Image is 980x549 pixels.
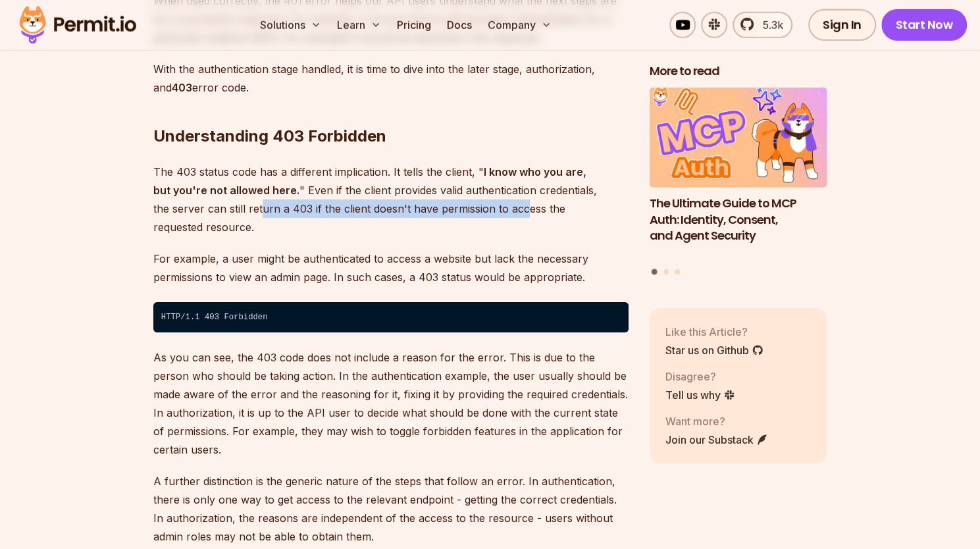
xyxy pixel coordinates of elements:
[665,368,735,384] p: Disagree?
[808,9,876,41] a: Sign In
[665,413,768,429] p: Want more?
[153,302,629,332] code: HTTP/1.1 403 Forbidden
[153,249,629,286] p: For example, a user might be authenticated to access a website but lack the necessary permissions...
[650,88,827,261] li: 1 of 3
[665,386,735,402] a: Tell us why
[172,81,192,94] strong: 403
[153,472,629,546] p: A further distinction is the generic nature of the steps that follow an error. In authentication,...
[13,3,142,47] img: Permit logo
[255,12,326,38] button: Solutions
[153,60,629,97] p: With the authentication stage handled, it is time to dive into the later stage, authorization, an...
[665,431,768,447] a: Join our Substack
[153,73,629,147] h2: Understanding 403 Forbidden
[482,12,557,38] button: Company
[650,88,827,188] img: The Ultimate Guide to MCP Auth: Identity, Consent, and Agent Security
[442,12,477,38] a: Docs
[663,269,669,274] button: Go to slide 2
[650,88,827,261] a: The Ultimate Guide to MCP Auth: Identity, Consent, and Agent SecurityThe Ultimate Guide to MCP Au...
[153,163,629,236] p: The 403 status code has a different implication. It tells the client, " " Even if the client prov...
[650,88,827,276] div: Posts
[153,348,629,459] p: As you can see, the 403 code does not include a reason for the error. This is due to the person w...
[881,9,967,41] a: Start Now
[665,342,763,357] a: Star us on Github
[665,323,763,339] p: Like this Article?
[650,63,827,80] h2: More to read
[392,12,436,38] a: Pricing
[650,195,827,244] h3: The Ultimate Guide to MCP Auth: Identity, Consent, and Agent Security
[652,269,658,274] button: Go to slide 1
[733,12,792,38] a: 5.3k
[332,12,386,38] button: Learn
[675,269,680,274] button: Go to slide 3
[755,17,783,33] span: 5.3k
